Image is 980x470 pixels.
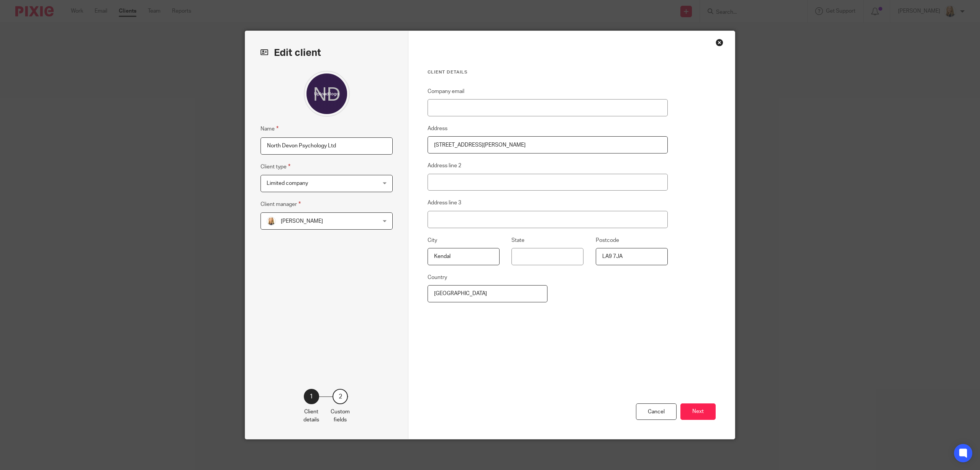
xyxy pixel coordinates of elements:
[428,237,437,244] label: City
[261,162,290,171] label: Client type
[428,274,447,281] label: Country
[303,408,319,424] p: Client details
[680,403,716,420] button: Next
[333,389,348,404] div: 2
[261,124,279,133] label: Name
[428,69,668,75] h3: Client details
[331,408,350,424] p: Custom fields
[636,403,677,420] div: Cancel
[267,217,276,226] img: Headshot%20White%20Background.jpg
[304,389,319,404] div: 1
[428,199,461,207] label: Address line 3
[716,39,723,46] div: Close this dialog window
[281,219,323,224] span: [PERSON_NAME]
[511,237,524,244] label: State
[261,200,301,209] label: Client manager
[596,237,619,244] label: Postcode
[261,46,393,59] h2: Edit client
[428,88,464,95] label: Company email
[267,181,308,186] span: Limited company
[428,162,461,170] label: Address line 2
[428,125,447,132] label: Address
